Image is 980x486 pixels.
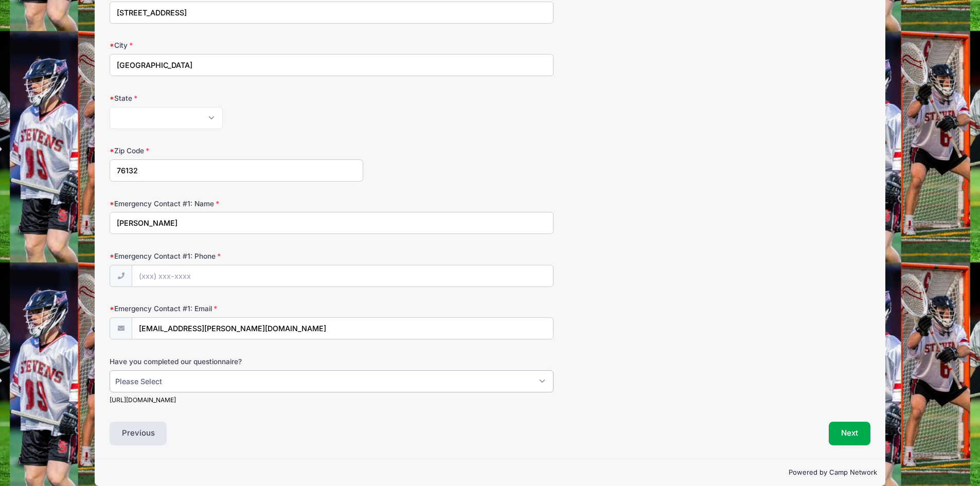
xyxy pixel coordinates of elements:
label: Emergency Contact #1: Phone [110,251,363,261]
input: email@email.com [132,317,554,339]
button: Previous [110,422,167,445]
div: [URL][DOMAIN_NAME] [110,395,554,405]
label: Emergency Contact #1: Name [110,199,363,209]
label: Have you completed our questionnaire? [110,356,363,367]
label: State [110,93,363,103]
label: Emergency Contact #1: Email [110,303,363,314]
label: Zip Code [110,146,363,156]
button: Next [829,422,870,445]
p: Powered by Camp Network [103,467,877,478]
label: City [110,40,363,50]
input: xxxxx [110,159,363,182]
input: (xxx) xxx-xxxx [132,265,554,287]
